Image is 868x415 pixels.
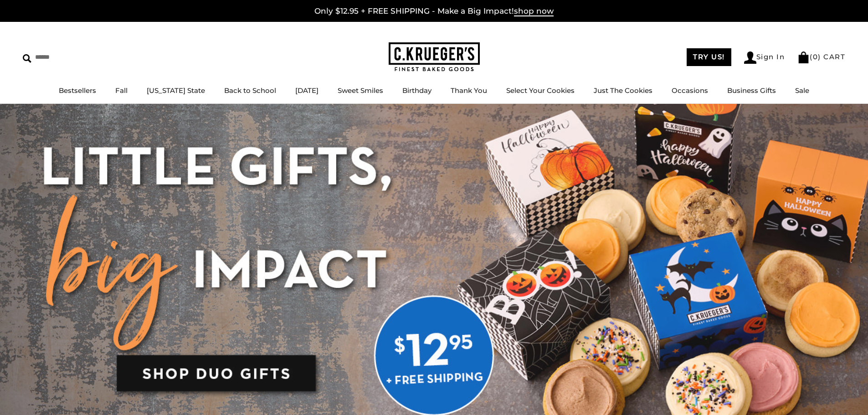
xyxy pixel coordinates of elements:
[23,54,31,63] img: Search
[295,86,318,95] a: [DATE]
[389,42,480,72] img: C.KRUEGER'S
[813,52,818,61] span: 0
[672,86,708,95] a: Occasions
[594,86,652,95] a: Just The Cookies
[451,86,487,95] a: Thank You
[338,86,383,95] a: Sweet Smiles
[797,51,810,63] img: Bag
[744,51,785,64] a: Sign In
[59,86,96,95] a: Bestsellers
[795,86,809,95] a: Sale
[797,52,845,61] a: (0) CART
[687,48,731,66] a: TRY US!
[314,6,554,16] a: Only $12.95 + FREE SHIPPING - Make a Big Impact!shop now
[506,86,575,95] a: Select Your Cookies
[115,86,128,95] a: Fall
[727,86,776,95] a: Business Gifts
[147,86,205,95] a: [US_STATE] State
[402,86,431,95] a: Birthday
[744,51,756,64] img: Account
[224,86,276,95] a: Back to School
[23,50,131,64] input: Search
[514,6,554,16] span: shop now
